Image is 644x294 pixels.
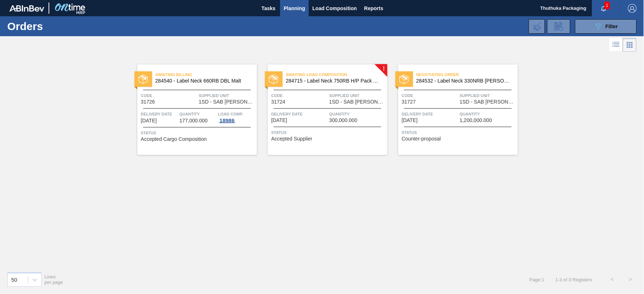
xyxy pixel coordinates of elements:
span: 1SD - SAB Rosslyn Brewery [199,99,255,105]
span: 1,200,000.000 [460,118,493,123]
span: 1SD - SAB Rosslyn Brewery [329,99,386,105]
span: Accepted Supplier [271,136,313,142]
span: 1SD - SAB Rosslyn Brewery [460,99,516,105]
div: Card Vision [623,38,637,52]
span: 31727 [402,99,416,105]
span: Status [271,129,386,136]
span: Lines per page [45,274,63,285]
span: Code [402,92,458,99]
button: < [603,270,622,289]
span: 284540 - Label Neck 660RB DBL Malt [155,78,251,84]
a: Load Comp.18986 [218,110,255,123]
div: Order Review Request [547,19,570,34]
img: status [269,75,278,84]
span: Supplied Unit [460,92,516,99]
span: Tasks [261,4,277,13]
span: 09/12/2025 [141,118,157,123]
span: Delivery Date [271,110,328,118]
span: Counter-proposal [402,136,441,142]
button: > [622,270,640,289]
span: 31726 [141,99,155,105]
span: Planning [284,4,305,13]
img: status [138,75,148,84]
img: TNhmsLtSVTkK8tSr43FrP2fwEKptu5GPRR3wAAAABJRU5ErkJggg== [9,5,44,12]
span: Status [141,129,255,136]
button: Notifications [592,3,615,13]
span: Awaiting Load Composition [286,71,387,78]
span: Code [271,92,328,99]
span: Reports [364,4,383,13]
span: 31724 [271,99,286,105]
span: 300,000.000 [329,118,358,123]
span: Delivery Date [402,110,458,118]
div: List Vision [610,38,623,52]
a: !statusAwaiting Load Composition284715 - Label Neck 750RB H/P Pack UpgradeCode31724Supplied Unit1... [257,64,387,155]
span: Filter [606,24,618,29]
span: 284715 - Label Neck 750RB H/P Pack Upgrade [286,78,382,84]
span: Load Comp. [218,110,243,118]
span: Quantity [179,110,216,118]
div: 18986 [218,118,236,123]
span: 1 - 3 of 3 Registers [555,277,593,282]
span: Supplied Unit [199,92,255,99]
div: 50 [11,277,17,283]
span: 09/13/2025 [402,118,418,123]
div: Import Order Negotiation [529,19,545,34]
img: status [399,75,409,84]
a: statusAwaiting Billing284540 - Label Neck 660RB DBL MaltCode31726Supplied Unit1SD - SAB [PERSON_N... [126,64,257,155]
span: Supplied Unit [329,92,386,99]
span: Status [402,129,516,136]
span: Awaiting Billing [155,71,257,78]
span: Quantity [460,110,516,118]
img: Logout [628,4,637,13]
span: 177,000.000 [179,118,208,123]
span: Page : 1 [529,277,544,282]
span: Accepted Cargo Composition [141,136,207,142]
span: 09/12/2025 [271,118,287,123]
h1: Orders [7,22,114,30]
span: Negotiating Order [416,71,518,78]
button: Filter [575,19,637,34]
span: Code [141,92,197,99]
span: Load Composition [312,4,357,13]
span: 1 [604,1,610,9]
span: Delivery Date [141,110,178,118]
span: 284532 - Label Neck 330NRB Castle DM 4X6 23 [416,78,512,84]
a: statusNegotiating Order284532 - Label Neck 330NRB [PERSON_NAME] 4X6 23Code31727Supplied Unit1SD -... [387,64,518,155]
span: Quantity [329,110,386,118]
